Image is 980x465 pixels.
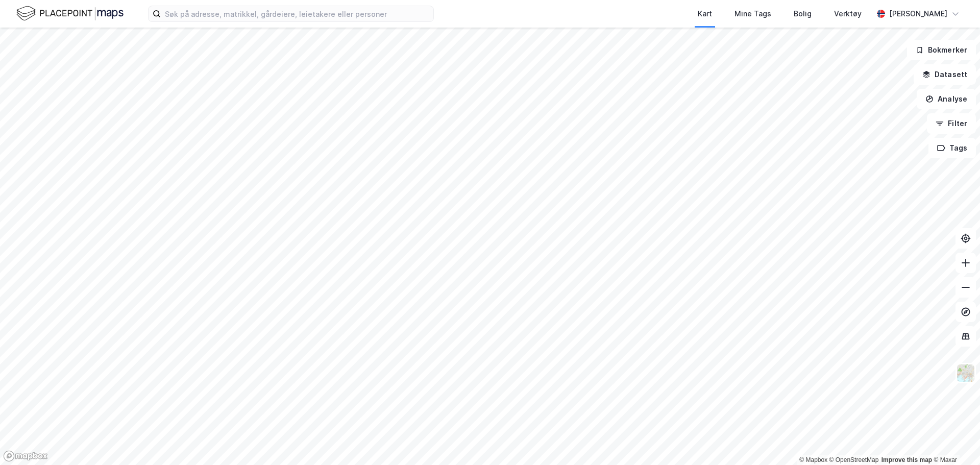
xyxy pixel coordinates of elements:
[734,8,771,20] div: Mine Tags
[917,89,976,109] button: Analyse
[161,6,433,21] input: Søk på adresse, matrikkel, gårdeiere, leietakere eller personer
[3,450,48,462] a: Mapbox homepage
[927,113,976,134] button: Filter
[956,363,975,383] img: Z
[16,5,124,22] img: logo.f888ab2527a4732fd821a326f86c7f29.svg
[929,416,980,465] iframe: Chat Widget
[834,8,862,20] div: Verktøy
[889,8,947,20] div: [PERSON_NAME]
[794,8,812,20] div: Bolig
[799,456,827,463] a: Mapbox
[928,138,976,158] button: Tags
[698,8,712,20] div: Kart
[914,64,976,85] button: Datasett
[907,40,976,60] button: Bokmerker
[881,456,932,463] a: Improve this map
[829,456,879,463] a: OpenStreetMap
